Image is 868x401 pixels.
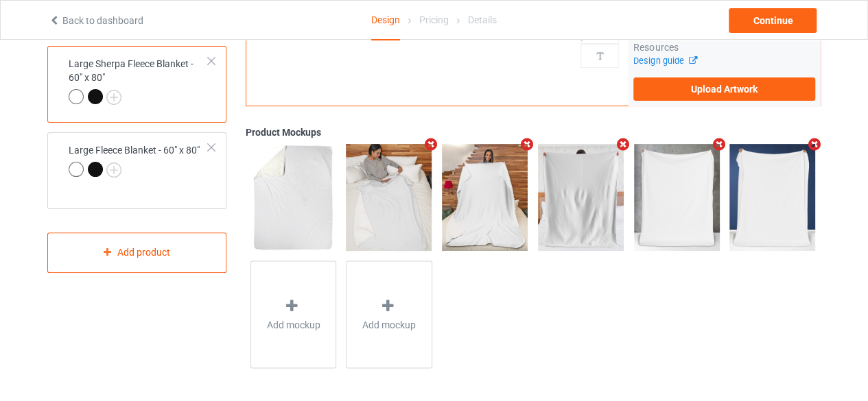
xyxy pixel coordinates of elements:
label: Upload Artwork [633,77,815,101]
div: Large Sherpa Fleece Blanket - 60" x 80" [47,46,226,123]
img: regular.jpg [250,144,336,251]
div: Product Mockups [246,125,821,139]
div: Add mockup [250,260,337,368]
img: svg+xml;base64,PD94bWwgdmVyc2lvbj0iMS4wIiBlbmNvZGluZz0iVVRGLTgiPz4KPHN2ZyB3aWR0aD0iMjJweCIgaGVpZ2... [106,162,121,178]
img: regular.jpg [634,144,720,251]
img: regular.jpg [538,144,624,251]
a: Back to dashboard [49,15,143,26]
a: Design guide [633,56,696,66]
img: regular.jpg [442,144,528,251]
span: Add mockup [362,317,416,331]
div: Resources [633,40,815,54]
img: svg%3E%0A [594,49,607,62]
div: Details [468,1,497,39]
div: Pricing [419,1,449,39]
i: Remove mockup [710,137,727,151]
i: Remove mockup [806,137,823,151]
i: Remove mockup [614,137,631,151]
img: svg+xml;base64,PD94bWwgdmVyc2lvbj0iMS4wIiBlbmNvZGluZz0iVVRGLTgiPz4KPHN2ZyB3aWR0aD0iMjJweCIgaGVpZ2... [106,90,121,105]
div: Design [371,1,400,40]
div: Large Fleece Blanket - 60" x 80" [69,143,200,176]
img: regular.jpg [729,144,815,251]
div: Large Sherpa Fleece Blanket - 60" x 80" [69,57,209,104]
i: Remove mockup [519,137,536,151]
img: regular.jpg [346,144,432,251]
div: Add mockup [346,260,432,368]
div: Add product [47,232,226,273]
div: Large Fleece Blanket - 60" x 80" [47,132,226,209]
span: Add mockup [267,317,320,331]
i: Remove mockup [423,137,440,151]
div: Continue [729,8,817,33]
